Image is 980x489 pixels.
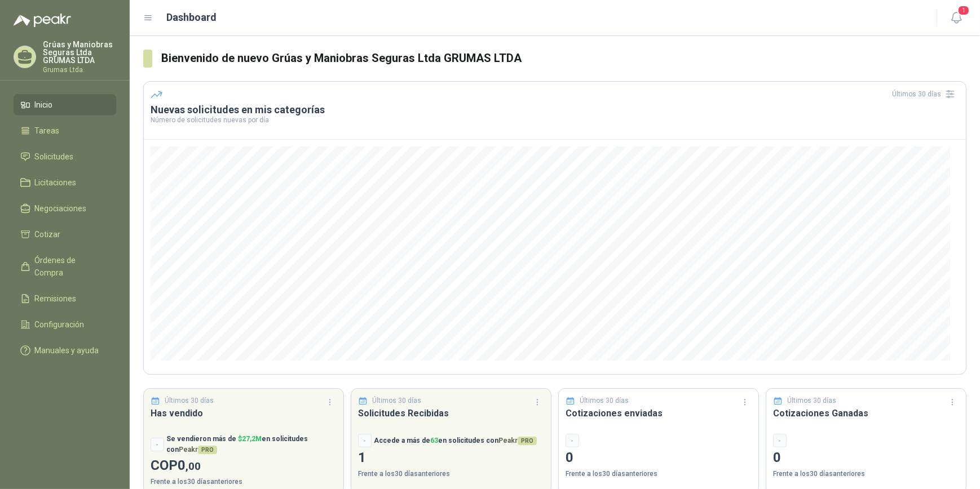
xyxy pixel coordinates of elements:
[35,318,85,331] span: Configuración
[358,447,544,469] p: 1
[35,125,60,137] span: Tareas
[198,446,217,454] span: PRO
[151,477,337,487] p: Frente a los 30 días anteriores
[566,434,579,447] div: -
[14,14,71,27] img: Logo peakr
[566,447,752,469] p: 0
[167,10,217,25] h1: Dashboard
[14,288,116,309] a: Remisiones
[151,117,959,123] p: Número de solicitudes nuevas por día
[374,435,537,446] p: Accede a más de en solicitudes con
[773,406,959,420] h3: Cotizaciones Ganadas
[773,434,787,447] div: -
[35,292,77,305] span: Remisiones
[498,437,537,444] span: Peakr
[186,460,201,473] span: ,00
[43,41,116,64] p: Grúas y Maniobras Seguras Ltda GRUMAS LTDA
[773,469,959,479] p: Frente a los 30 días anteriores
[566,469,752,479] p: Frente a los 30 días anteriores
[35,150,74,163] span: Solicitudes
[151,406,337,420] h3: Has vendido
[430,437,438,444] span: 63
[35,99,53,111] span: Inicio
[14,94,116,115] a: Inicio
[788,395,837,406] p: Últimos 30 días
[358,406,544,420] h3: Solicitudes Recibidas
[35,176,77,189] span: Licitaciones
[151,103,959,117] h3: Nuevas solicitudes en mis categorías
[178,457,201,473] span: 0
[580,395,629,406] p: Últimos 30 días
[14,146,116,167] a: Solicitudes
[43,66,116,73] p: Grumas Ltda.
[238,435,262,443] span: $ 27,2M
[14,198,116,219] a: Negociaciones
[773,447,959,469] p: 0
[358,434,372,447] div: -
[358,469,544,479] p: Frente a los 30 días anteriores
[957,5,970,16] span: 1
[14,250,116,283] a: Órdenes de Compra
[161,50,966,67] h3: Bienvenido de nuevo Grúas y Maniobras Seguras Ltda GRUMAS LTDA
[14,172,116,193] a: Licitaciones
[14,314,116,335] a: Configuración
[566,406,752,420] h3: Cotizaciones enviadas
[165,395,214,406] p: Últimos 30 días
[151,455,337,477] p: COP
[14,224,116,245] a: Cotizar
[14,340,116,361] a: Manuales y ayuda
[151,438,164,451] div: -
[892,85,959,103] div: Últimos 30 días
[373,395,422,406] p: Últimos 30 días
[946,8,966,28] button: 1
[35,228,61,241] span: Cotizar
[35,344,99,357] span: Manuales y ayuda
[166,434,337,455] p: Se vendieron más de en solicitudes con
[179,446,217,454] span: Peakr
[14,120,116,141] a: Tareas
[35,254,105,279] span: Órdenes de Compra
[35,202,87,215] span: Negociaciones
[518,437,537,445] span: PRO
